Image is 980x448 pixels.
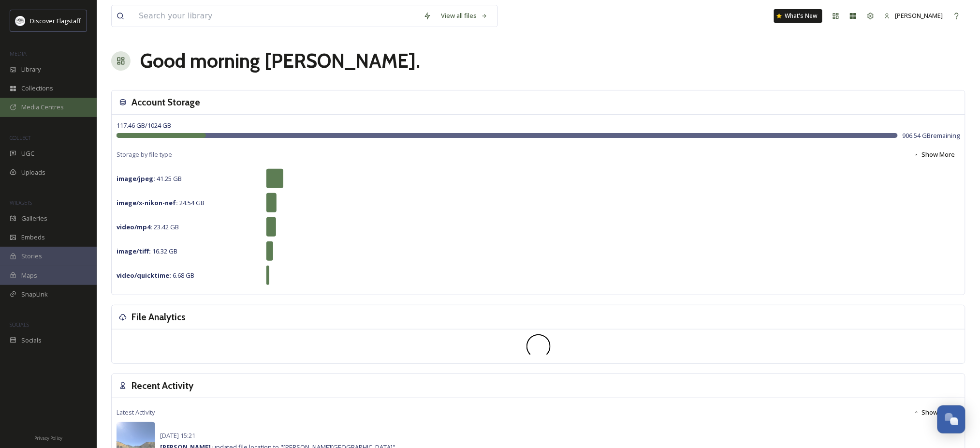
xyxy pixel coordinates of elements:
[21,103,64,112] span: Media Centres
[132,310,186,324] h3: File Analytics
[21,233,45,242] span: Embeds
[117,198,205,207] span: 24.54 GB
[21,65,41,74] span: Library
[15,16,25,26] img: Untitled%20design%20(1).png
[117,247,151,255] strong: image/tiff :
[895,11,943,20] span: [PERSON_NAME]
[134,5,419,27] input: Search your library
[909,403,960,422] button: Show More
[117,121,171,130] span: 117.46 GB / 1024 GB
[10,50,27,57] span: MEDIA
[117,150,172,159] span: Storage by file type
[117,223,179,231] span: 23.42 GB
[21,271,37,280] span: Maps
[117,198,178,207] strong: image/x-nikon-nef :
[21,290,48,299] span: SnapLink
[132,95,200,109] h3: Account Storage
[21,252,42,261] span: Stories
[909,145,960,164] button: Show More
[10,321,29,328] span: SOCIALS
[140,46,420,75] h1: Good morning [PERSON_NAME] .
[774,9,822,23] a: What's New
[879,6,948,25] a: [PERSON_NAME]
[160,431,195,440] span: [DATE] 15:21
[117,408,155,417] span: Latest Activity
[21,84,53,93] span: Collections
[903,131,960,140] span: 906.54 GB remaining
[117,174,182,183] span: 41.25 GB
[10,134,30,141] span: COLLECT
[10,199,32,206] span: WIDGETS
[937,405,965,433] button: Open Chat
[21,168,45,177] span: Uploads
[30,16,81,25] span: Discover Flagstaff
[34,432,62,443] a: Privacy Policy
[34,435,62,441] span: Privacy Policy
[117,271,171,280] strong: video/quicktime :
[21,214,47,223] span: Galleries
[132,379,193,393] h3: Recent Activity
[117,174,155,183] strong: image/jpeg :
[21,149,34,158] span: UGC
[117,271,194,280] span: 6.68 GB
[21,336,42,345] span: Socials
[117,223,152,231] strong: video/mp4 :
[117,247,177,255] span: 16.32 GB
[436,6,493,25] a: View all files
